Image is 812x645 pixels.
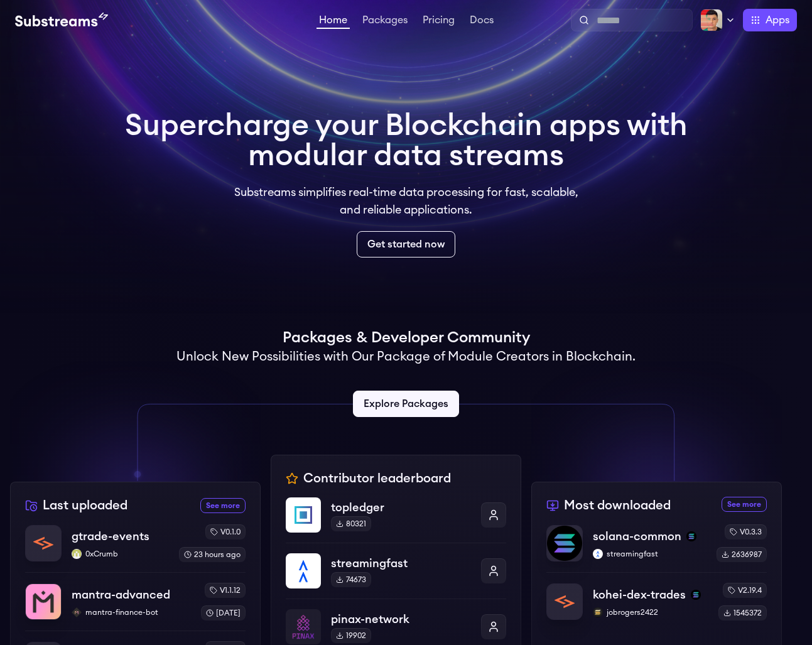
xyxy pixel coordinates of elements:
div: [DATE] [201,605,246,621]
img: Profile [700,9,723,31]
div: 2636987 [717,547,767,562]
div: 23 hours ago [179,547,246,562]
p: 0xCrumb [72,549,169,559]
div: v0.1.0 [205,524,246,539]
p: streamingfast [593,549,706,559]
div: 19902 [331,628,371,643]
div: v1.1.12 [205,583,246,598]
a: Home [317,15,350,29]
h2: Unlock New Possibilities with Our Package of Module Creators in Blockchain. [176,348,636,366]
p: topledger [331,499,471,516]
img: kohei-dex-trades [547,584,582,619]
img: gtrade-events [26,526,61,561]
p: mantra-finance-bot [72,607,191,617]
img: streamingfast [286,553,321,588]
img: Substream's logo [15,13,108,28]
img: mantra-finance-bot [72,607,82,617]
img: solana-common [547,526,582,561]
img: solana [691,590,701,600]
p: pinax-network [331,610,471,628]
a: Get started now [357,231,455,257]
a: See more most downloaded packages [722,497,767,512]
img: 0xCrumb [72,549,82,559]
a: topledgertopledger80321 [286,497,506,543]
p: jobrogers2422 [593,607,708,617]
p: mantra-advanced [72,586,170,604]
img: solana [686,531,696,541]
p: kohei-dex-trades [593,586,686,604]
a: streamingfaststreamingfast74673 [286,543,506,599]
div: v2.19.4 [723,583,767,598]
h1: Supercharge your Blockchain apps with modular data streams [125,111,688,171]
img: pinax-network [286,609,321,644]
p: streamingfast [331,555,471,572]
a: gtrade-eventsgtrade-events0xCrumb0xCrumbv0.1.023 hours ago [25,524,246,572]
div: 80321 [331,516,371,531]
p: solana-common [593,528,681,545]
img: streamingfast [593,549,603,559]
div: v0.3.3 [725,524,767,539]
a: kohei-dex-tradeskohei-dex-tradessolanajobrogers2422jobrogers2422v2.19.41545372 [546,572,767,621]
img: topledger [286,497,321,533]
a: Packages [360,15,410,28]
a: See more recently uploaded packages [200,498,246,513]
a: solana-commonsolana-commonsolanastreamingfaststreamingfastv0.3.32636987 [546,524,767,572]
a: Docs [467,15,496,28]
a: Explore Packages [353,391,459,417]
p: Substreams simplifies real-time data processing for fast, scalable, and reliable applications. [225,183,587,219]
img: mantra-advanced [26,584,61,619]
img: jobrogers2422 [593,607,603,617]
div: 74673 [331,572,371,587]
h1: Packages & Developer Community [283,328,530,348]
span: Apps [766,13,789,28]
a: mantra-advancedmantra-advancedmantra-finance-botmantra-finance-botv1.1.12[DATE] [25,572,246,631]
p: gtrade-events [72,528,149,545]
a: Pricing [420,15,457,28]
div: 1545372 [718,605,767,621]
